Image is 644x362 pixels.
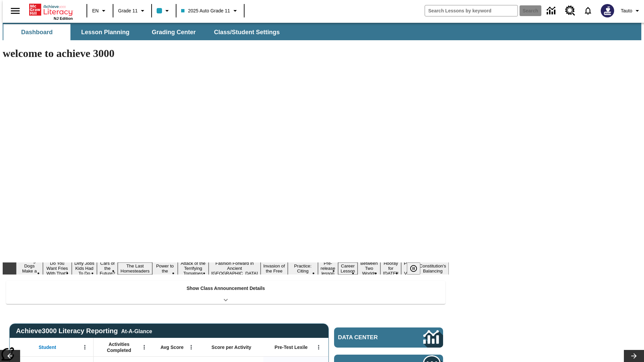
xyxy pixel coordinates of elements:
button: Select a new avatar [597,2,618,19]
button: Grading Center [140,24,207,40]
button: Grade: Grade 11, Select a grade [115,5,149,17]
span: Activities Completed [97,341,141,353]
span: Pre-Test Lexile [275,344,308,350]
button: Slide 11 Pre-release lesson [318,260,338,277]
span: Student [39,344,56,350]
span: Grading Center [152,28,196,36]
button: Slide 6 Solar Power to the People [152,257,178,280]
span: 2025 Auto Grade 11 [181,7,230,14]
button: Slide 8 Fashion Forward in Ancient Rome [209,260,261,277]
span: Grade 11 [118,7,138,14]
a: Data Center [543,2,561,20]
div: SubNavbar [3,24,286,40]
span: Tauto [621,7,632,14]
button: Open Menu [186,342,196,352]
button: Slide 12 Career Lesson [338,262,358,275]
span: NJ Edition [54,16,73,20]
div: Home [29,2,73,20]
button: Slide 3 Dirty Jobs Kids Had To Do [72,260,97,277]
button: Open Menu [80,342,90,352]
div: Show Class Announcement Details [6,281,445,304]
button: Open Menu [139,342,149,352]
span: EN [92,7,99,14]
button: Pause [407,262,420,275]
a: Home [29,3,73,16]
button: Slide 5 The Last Homesteaders [118,262,152,275]
a: Notifications [579,2,597,19]
button: Open side menu [5,1,25,21]
h1: welcome to achieve 3000 [3,47,449,60]
button: Slide 16 The Constitution's Balancing Act [417,257,449,280]
p: Show Class Announcement Details [186,285,265,292]
button: Class color is light blue. Change class color [154,5,174,17]
div: SubNavbar [3,23,641,40]
div: Pause [407,262,427,275]
span: Achieve3000 Literacy Reporting [16,327,152,335]
button: Slide 13 Between Two Worlds [358,260,380,277]
img: Avatar [601,4,614,17]
a: Resource Center, Will open in new tab [561,2,579,20]
button: Slide 14 Hooray for Constitution Day! [380,260,401,277]
span: Data Center [338,334,401,341]
button: Lesson Planning [72,24,139,40]
button: Slide 2 Do You Want Fries With That? [43,260,72,277]
button: Slide 10 Mixed Practice: Citing Evidence [288,257,318,280]
button: Slide 9 The Invasion of the Free CD [261,257,288,280]
a: Data Center [334,327,443,348]
span: Avg Score [160,344,183,350]
span: Score per Activity [212,344,252,350]
span: Class/Student Settings [214,28,280,36]
button: Lesson carousel, Next [624,350,644,362]
button: Language: EN, Select a language [89,5,111,17]
button: Slide 15 Point of View [401,260,417,277]
button: Open Menu [314,342,324,352]
button: Class: 2025 Auto Grade 11, Select your class [178,5,241,17]
div: At-A-Glance [121,327,152,335]
button: Slide 4 Cars of the Future? [97,260,118,277]
button: Profile/Settings [618,5,644,17]
button: Class/Student Settings [209,24,285,40]
button: Dashboard [3,24,70,40]
span: Dashboard [21,28,53,36]
button: Slide 1 Diving Dogs Make a Splash [16,257,43,280]
input: search field [425,5,518,16]
span: Lesson Planning [81,28,129,36]
button: Slide 7 Attack of the Terrifying Tomatoes [178,260,209,277]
